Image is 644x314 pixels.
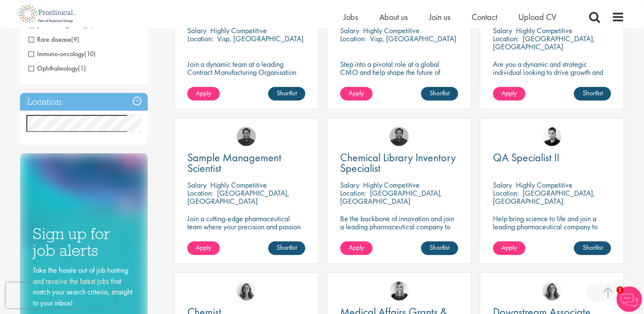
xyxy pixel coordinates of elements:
span: Salary [187,180,206,190]
a: Apply [340,241,372,255]
span: (1) [78,64,86,73]
h3: Sign up for job alerts [33,226,135,258]
span: Rare disease [29,35,71,44]
span: Ophthalmology [29,64,86,73]
span: [MEDICAL_DATA] [29,20,86,29]
span: Salary [493,180,512,190]
p: Step into a pivotal role at a global CMO and help shape the future of healthcare manufacturing. [340,60,458,84]
span: Location: [340,188,366,198]
span: Chemical Library Inventory Specialist [340,150,456,175]
p: Highly Competitive [363,26,420,35]
a: Chemical Library Inventory Specialist [340,152,458,174]
span: Apply [196,243,211,252]
p: Highly Competitive [516,26,572,35]
p: Highly Competitive [210,26,267,35]
a: Apply [493,87,525,100]
span: Apply [349,243,364,252]
img: Mike Raletz [237,127,256,146]
img: Chatbot [616,286,642,312]
span: Ophthalmology [29,64,78,73]
span: (2) [86,20,94,29]
a: About us [379,11,408,23]
p: Join a dynamic team at a leading Contract Manufacturing Organisation and contribute to groundbrea... [187,60,305,92]
span: Rare disease [29,35,79,44]
span: (10) [84,49,96,58]
p: [GEOGRAPHIC_DATA], [GEOGRAPHIC_DATA] [187,188,289,206]
a: Shortlist [268,87,305,100]
a: Apply [493,241,525,255]
a: Shortlist [421,87,458,100]
a: Shortlist [421,241,458,255]
span: Sample Management Scientist [187,150,281,175]
img: Mike Raletz [389,127,409,146]
span: Location: [493,34,519,43]
p: Help bring science to life and join a leading pharmaceutical company to play a key role in delive... [493,214,611,255]
a: Apply [187,87,220,100]
span: Immuno-oncology [29,49,84,58]
span: Salary [340,180,359,190]
span: Apply [349,88,364,97]
p: [GEOGRAPHIC_DATA], [GEOGRAPHIC_DATA] [493,188,595,206]
span: Gene therapy [29,20,94,29]
h3: Location [20,93,148,111]
a: Join us [429,11,450,23]
span: Location: [187,188,213,198]
p: [GEOGRAPHIC_DATA], [GEOGRAPHIC_DATA] [493,34,595,51]
span: QA Specialist II [493,150,559,165]
a: Sample Management Scientist [187,152,305,174]
a: Upload CV [518,11,556,23]
p: Visp, [GEOGRAPHIC_DATA] [217,34,303,43]
iframe: reCAPTCHA [6,283,115,308]
a: Shortlist [268,241,305,255]
span: Location: [187,34,213,43]
p: Be the backbone of innovation and join a leading pharmaceutical company to help keep life-changin... [340,214,458,247]
span: Salary [340,26,359,35]
span: Apply [196,88,211,97]
span: (9) [71,35,79,44]
a: QA Specialist II [493,152,611,163]
span: Salary [493,26,512,35]
img: Jackie Cerchio [542,281,561,300]
a: Shortlist [574,87,611,100]
span: Apply [501,243,517,252]
span: Apply [501,88,517,97]
a: Jobs [343,11,358,23]
p: [GEOGRAPHIC_DATA], [GEOGRAPHIC_DATA] [340,188,442,206]
span: Immuno-oncology [29,49,96,58]
img: Janelle Jones [389,281,409,300]
img: Jackie Cerchio [237,281,256,300]
a: Contact [472,11,497,23]
img: Anderson Maldonado [542,127,561,146]
a: Apply [187,241,220,255]
p: Highly Competitive [363,180,420,190]
p: Join a cutting-edge pharmaceutical team where your precision and passion for quality will help sh... [187,214,305,247]
p: Highly Competitive [516,180,572,190]
a: Apply [340,87,372,100]
span: Location: [493,188,519,198]
p: Are you a dynamic and strategic individual looking to drive growth and build lasting partnerships... [493,60,611,92]
span: Salary [187,26,206,35]
p: Highly Competitive [210,180,267,190]
span: Location: [340,34,366,43]
p: Visp, [GEOGRAPHIC_DATA] [370,34,456,43]
a: Shortlist [574,241,611,255]
span: 1 [616,286,624,294]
